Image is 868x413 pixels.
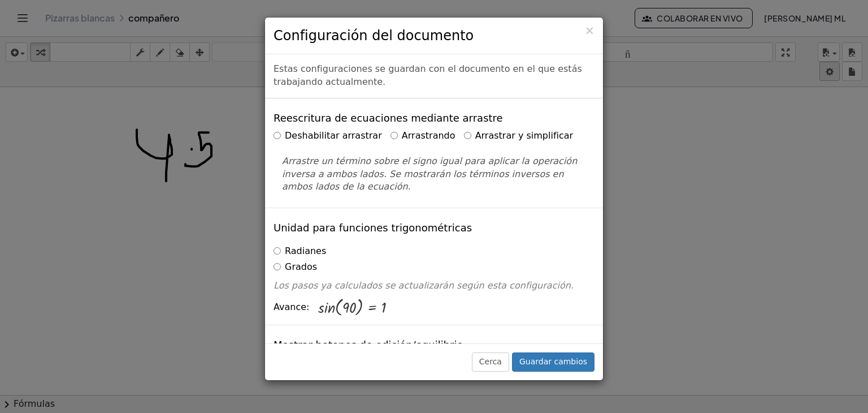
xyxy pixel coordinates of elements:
[274,247,281,255] input: Radianes
[274,339,463,351] font: Mostrar botones de edición/equilibrio
[402,130,455,141] font: Arrastrando
[472,352,509,372] button: Cerca
[285,130,382,141] font: Deshabilitar arrastrar
[464,132,471,139] input: Arrastrar y simplificar
[274,112,503,124] font: Reescritura de ecuaciones mediante arrastre
[274,302,309,312] font: Avance:
[282,156,577,192] font: Arrastre un término sobre el signo igual para aplicar la operación inversa a ambos lados. Se most...
[274,63,582,87] font: Estas configuraciones se guardan con el documento en el que estás trabajando actualmente.
[274,132,281,139] input: Deshabilitar arrastrar
[475,130,574,141] font: Arrastrar y simplificar
[285,246,326,256] font: Radianes
[274,263,281,270] input: Grados
[512,352,594,372] button: Guardar cambios
[584,24,594,37] font: ×
[519,357,587,366] font: Guardar cambios
[274,280,574,291] font: Los pasos ya calculados se actualizarán según esta configuración.
[479,357,502,366] font: Cerca
[584,25,594,37] button: Cerca
[274,222,472,234] font: Unidad para funciones trigonométricas
[274,28,474,44] font: Configuración del documento
[285,261,317,272] font: Grados
[390,132,398,139] input: Arrastrando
